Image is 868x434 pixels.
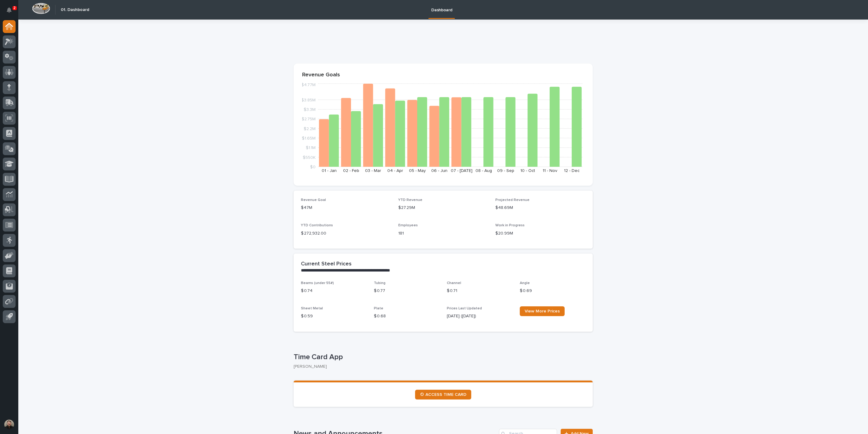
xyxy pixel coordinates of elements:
[495,205,585,211] p: $48.69M
[301,224,333,227] span: YTD Contributions
[398,198,422,202] span: YTD Revenue
[520,306,565,316] a: View More Prices
[301,98,316,102] tspan: $3.85M
[447,281,461,285] span: Channel
[343,169,359,173] text: 02 - Feb
[302,136,316,140] tspan: $1.65M
[447,313,512,319] p: [DATE] ([DATE])
[520,169,535,173] text: 10 - Oct
[409,169,426,173] text: 05 - May
[525,309,560,313] span: View More Prices
[13,6,16,10] p: 2
[301,230,391,237] p: $ 272,932.00
[302,72,584,78] p: Revenue Goals
[304,108,316,112] tspan: $3.3M
[374,313,439,319] p: $ 0.68
[3,4,16,16] button: Notifications
[32,3,50,14] img: Workspace Logo
[374,281,385,285] span: Tubing
[8,7,16,17] div: Notifications2
[374,307,383,310] span: Plate
[431,169,447,173] text: 06 - Jun
[495,230,585,237] p: $20.99M
[301,307,323,310] span: Sheet Metal
[301,281,334,285] span: Beams (under 55#)
[387,169,403,173] text: 04 - Apr
[543,169,557,173] text: 11 - Nov
[301,288,367,294] p: $ 0.74
[303,155,316,159] tspan: $550K
[294,364,588,369] p: [PERSON_NAME]
[322,169,337,173] text: 01 - Jan
[310,165,316,169] tspan: $0
[564,169,580,173] text: 12 - Dec
[520,288,585,294] p: $ 0.69
[447,288,512,294] p: $ 0.71
[420,392,466,397] span: ⏲ ACCESS TIME CARD
[3,418,16,431] button: users-avatar
[301,83,316,87] tspan: $4.77M
[398,205,488,211] p: $27.29M
[520,281,530,285] span: Angle
[365,169,381,173] text: 03 - Mar
[301,261,352,268] h2: Current Steel Prices
[476,169,492,173] text: 08 - Aug
[495,198,530,202] span: Projected Revenue
[451,169,472,173] text: 07 - [DATE]
[294,353,590,362] p: Time Card App
[497,169,514,173] text: 09 - Sep
[61,7,89,13] h2: 01. Dashboard
[301,205,391,211] p: $47M
[398,224,418,227] span: Employees
[301,198,326,202] span: Revenue Goal
[304,126,316,131] tspan: $2.2M
[302,117,316,121] tspan: $2.75M
[495,224,525,227] span: Work in Progress
[447,307,482,310] span: Prices Last Updated
[301,313,367,319] p: $ 0.59
[306,146,316,150] tspan: $1.1M
[415,390,471,399] a: ⏲ ACCESS TIME CARD
[374,288,439,294] p: $ 0.77
[398,230,488,237] p: 181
